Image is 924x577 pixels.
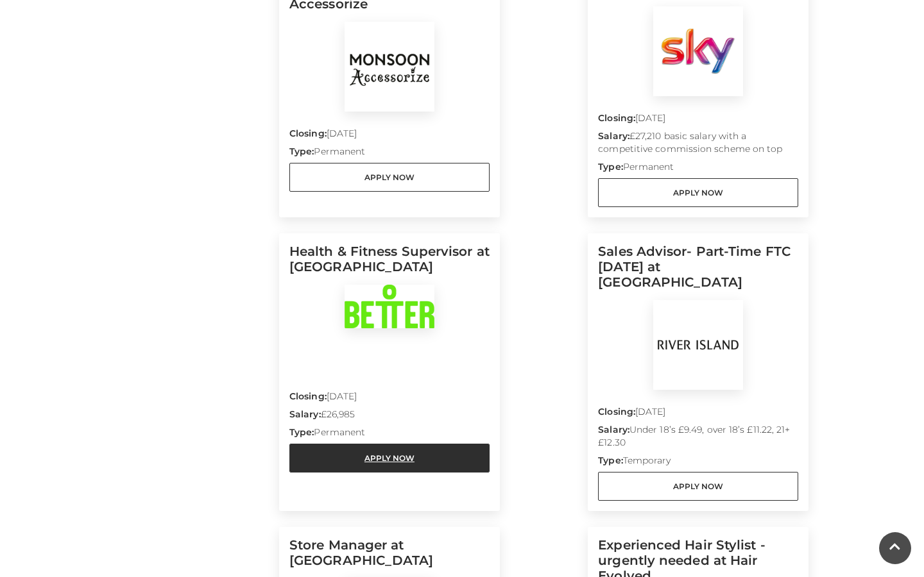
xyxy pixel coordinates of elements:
strong: Type: [598,161,622,172]
h5: Sales Advisor- Part-Time FTC [DATE] at [GEOGRAPHIC_DATA] [598,244,798,300]
strong: Salary: [598,424,629,435]
p: £26,985 [289,408,490,426]
p: Under 18’s £9.49, over 18’s £11.22, 21+ £12.30 [598,423,798,454]
strong: Salary: [289,408,321,420]
strong: Closing: [598,112,635,124]
a: Apply Now [598,472,798,501]
strong: Closing: [289,390,327,402]
p: [DATE] [289,390,490,408]
p: [DATE] [598,112,798,130]
h5: Health & Fitness Supervisor at [GEOGRAPHIC_DATA] [289,244,490,285]
strong: Closing: [289,128,327,139]
img: Basingstoke Sports Centre [345,285,434,328]
a: Apply Now [598,178,798,207]
img: Monsoon [345,22,434,112]
p: £27,210 basic salary with a competitive commission scheme on top [598,130,798,160]
strong: Type: [289,146,314,157]
p: Temporary [598,454,798,472]
a: Apply Now [289,163,490,192]
strong: Type: [289,426,314,438]
img: Sky Retail [653,6,743,96]
p: [DATE] [598,405,798,423]
a: Apply Now [289,444,490,472]
p: Permanent [598,160,798,178]
strong: Salary: [598,130,629,142]
img: River Island [653,300,743,390]
strong: Type: [598,455,622,466]
p: Permanent [289,426,490,444]
strong: Closing: [598,406,635,417]
p: Permanent [289,145,490,163]
p: [DATE] [289,127,490,145]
